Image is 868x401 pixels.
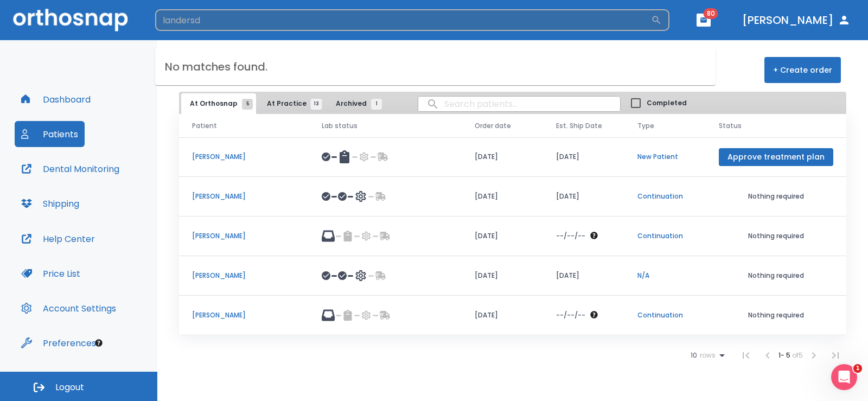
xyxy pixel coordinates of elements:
[543,256,624,296] td: [DATE]
[556,231,585,241] p: --/--/--
[719,148,833,166] button: Approve treatment plan
[778,351,792,360] span: 1 - 5
[637,231,693,241] p: Continuation
[764,57,841,83] button: + Create order
[418,93,620,114] input: search
[647,98,687,108] span: Completed
[792,351,803,360] span: of 5
[55,381,84,393] span: Logout
[267,99,316,109] span: At Practice
[155,48,716,85] h6: No matches found.
[719,271,833,281] p: Nothing required
[15,330,103,356] button: Preferences
[697,352,716,359] span: rows
[556,310,585,320] p: --/--/--
[475,121,511,131] span: Order date
[190,99,247,109] span: At Orthosnap
[13,9,128,31] img: Orthosnap
[15,226,101,252] button: Help Center
[462,256,543,296] td: [DATE]
[738,10,855,30] button: [PERSON_NAME]
[311,99,322,110] span: 13
[242,99,253,110] span: 5
[15,156,126,182] button: Dental Monitoring
[15,295,123,321] button: Account Settings
[192,231,296,241] p: [PERSON_NAME]
[719,231,833,241] p: Nothing required
[15,260,87,287] button: Price List
[719,310,833,320] p: Nothing required
[462,217,543,256] td: [DATE]
[556,310,611,320] div: The date will be available after approving treatment plan
[543,177,624,217] td: [DATE]
[691,352,697,359] span: 10
[853,364,862,373] span: 1
[556,231,611,241] div: The date will be available after approving treatment plan
[336,99,376,109] span: Archived
[462,296,543,335] td: [DATE]
[719,121,742,131] span: Status
[15,121,85,147] button: Patients
[637,271,693,281] p: N/A
[371,99,382,110] span: 1
[556,121,602,131] span: Est. Ship Date
[543,137,624,177] td: [DATE]
[192,271,296,281] p: [PERSON_NAME]
[719,192,833,201] p: Nothing required
[637,310,693,320] p: Continuation
[831,364,857,390] iframe: Intercom live chat
[192,152,296,162] p: [PERSON_NAME]
[192,192,296,201] p: [PERSON_NAME]
[181,93,387,114] div: tabs
[462,177,543,217] td: [DATE]
[637,121,654,131] span: Type
[94,338,104,348] div: Tooltip anchor
[637,192,693,201] p: Continuation
[322,121,358,131] span: Lab status
[192,121,217,131] span: Patient
[637,152,693,162] p: New Patient
[462,137,543,177] td: [DATE]
[704,8,718,19] span: 80
[155,9,651,31] input: Search by Patient Name or Case #
[15,86,97,112] button: Dashboard
[192,310,296,320] p: [PERSON_NAME]
[15,190,86,217] button: Shipping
